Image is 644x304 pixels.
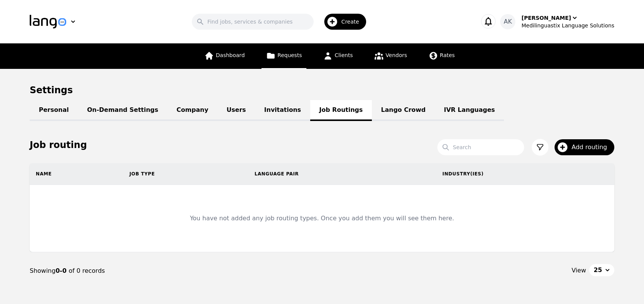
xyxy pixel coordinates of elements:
img: Logo [30,15,66,29]
span: 25 [594,266,602,275]
a: IVR Languages [435,100,504,121]
button: Add routing [555,139,614,155]
a: Company [167,100,217,121]
span: View [572,266,586,275]
input: Find jobs, services & companies [192,14,314,30]
a: Invitations [255,100,310,121]
span: Create [341,18,365,25]
th: Language Pair [249,163,437,185]
a: Dashboard [200,43,249,69]
input: Search [437,139,524,155]
button: AK[PERSON_NAME]Medilinguastix Language Solutions [500,14,614,29]
button: Filter [532,139,548,156]
a: Personal [30,100,78,121]
th: Name [30,163,123,185]
span: Dashboard [216,52,245,58]
span: Vendors [386,52,407,58]
a: On-Demand Settings [78,100,167,121]
span: 0-0 [56,267,69,274]
span: Requests [277,52,302,58]
a: Users [217,100,255,121]
div: [PERSON_NAME] [521,14,571,22]
span: Add routing [572,143,612,152]
th: Industry(ies) [436,163,614,185]
button: Create [314,11,371,33]
th: Job Type [123,163,249,185]
span: AK [504,17,512,26]
a: Lango Crowd [372,100,435,121]
a: Rates [424,43,459,69]
h1: Job routing [30,139,87,151]
a: Vendors [370,43,411,69]
nav: Page navigation [30,252,614,290]
div: Showing of 0 records [30,266,322,275]
span: Clients [335,52,353,58]
h1: Settings [30,84,614,96]
a: Clients [319,43,357,69]
div: Medilinguastix Language Solutions [521,22,614,29]
button: 25 [589,264,614,276]
span: Rates [440,52,455,58]
td: You have not added any job routing types. Once you add them you will see them here. [30,185,614,252]
a: Requests [261,43,306,69]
